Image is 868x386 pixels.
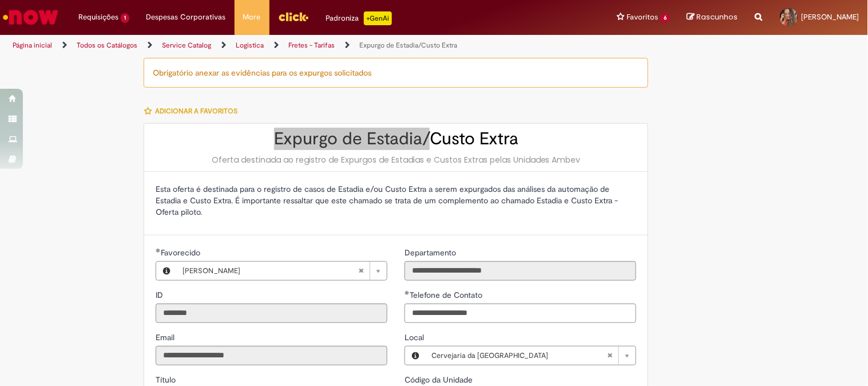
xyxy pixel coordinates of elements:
[156,304,387,323] input: ID
[697,11,738,22] span: Rascunhos
[78,11,118,23] span: Requisições
[156,289,165,301] label: Somente leitura - ID
[144,99,244,123] button: Adicionar a Favoritos
[326,11,392,25] div: Padroniza
[405,247,458,258] span: Somente leitura - Departamento
[426,346,636,365] a: Cervejaria da [GEOGRAPHIC_DATA]Limpar campo Local
[405,290,410,295] span: Obrigatório Preenchido
[155,107,237,116] span: Adicionar a Favoritos
[687,12,738,23] a: Rascunhos
[627,11,658,23] span: Favoritos
[162,41,211,50] a: Service Catalog
[601,346,619,365] abbr: Limpar campo Local
[161,247,203,258] span: Necessários - Favorecido
[278,8,309,25] img: click_logo_yellow_360x200.png
[156,332,177,343] label: Somente leitura - Email
[352,262,370,280] abbr: Limpar campo Favorecido
[144,58,648,88] div: Obrigatório anexar as evidências para os expurgos solicitados
[405,261,636,281] input: Departamento
[156,375,178,385] span: Somente leitura - Título
[156,129,636,148] h2: Expurgo de Estadia/Custo Extra
[405,247,458,258] label: Somente leitura - Departamento
[13,41,52,50] a: Página inicial
[121,13,129,23] span: 1
[405,375,475,385] span: Somente leitura - Código da Unidade
[156,262,177,280] button: Favorecido, Visualizar este registro Brenda Sampaio De Araujo
[156,154,636,166] div: Oferta destinada ao registro de Expurgos de Estadias e Custos Extras pelas Unidades Ambev
[405,374,475,385] label: Somente leitura - Código da Unidade
[156,332,177,342] span: Somente leitura - Email
[9,35,570,56] ul: Trilhas de página
[236,41,264,50] a: Logistica
[156,183,636,218] p: Esta oferta é destinada para o registro de casos de Estadia e/ou Custo Extra a serem expurgados d...
[288,41,335,50] a: Fretes - Tarifas
[77,41,137,50] a: Todos os Catálogos
[405,346,426,365] button: Local, Visualizar este registro Cervejaria da Bahia
[1,6,60,29] img: ServiceNow
[405,332,426,342] span: Local
[405,304,636,323] input: Telefone de Contato
[183,262,358,280] span: [PERSON_NAME]
[243,11,261,23] span: More
[177,262,387,280] a: [PERSON_NAME]Limpar campo Favorecido
[156,290,165,300] span: Somente leitura - ID
[156,346,387,365] input: Email
[364,11,392,25] p: +GenAi
[410,290,485,300] span: Telefone de Contato
[431,346,607,365] span: Cervejaria da [GEOGRAPHIC_DATA]
[802,12,859,22] span: [PERSON_NAME]
[660,13,670,23] span: 6
[359,41,457,50] a: Expurgo de Estadia/Custo Extra
[156,374,178,385] label: Somente leitura - Título
[146,11,226,23] span: Despesas Corporativas
[156,248,161,253] span: Obrigatório Preenchido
